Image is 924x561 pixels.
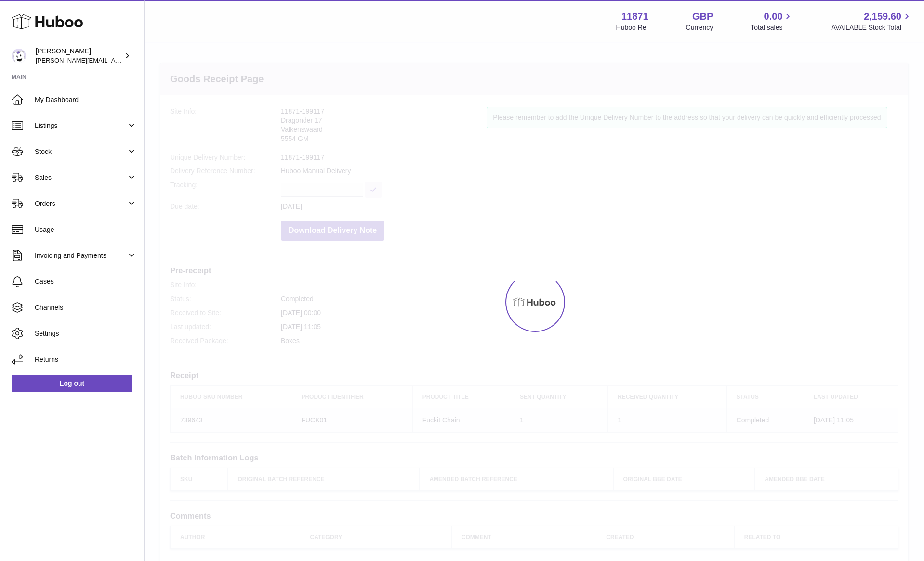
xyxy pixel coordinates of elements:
[36,47,122,65] div: [PERSON_NAME]
[864,10,901,23] span: 2,159.60
[35,355,137,364] span: Returns
[35,147,127,156] span: Stock
[35,251,127,260] span: Invoicing and Payments
[35,199,127,208] span: Orders
[36,56,193,64] span: [PERSON_NAME][EMAIL_ADDRESS][DOMAIN_NAME]
[35,121,127,130] span: Listings
[12,375,132,392] a: Log out
[751,23,793,32] span: Total sales
[751,10,793,32] a: 0.00 Total sales
[616,23,648,32] div: Huboo Ref
[621,10,648,23] strong: 11871
[831,10,912,32] a: 2,159.60 AVAILABLE Stock Total
[831,23,912,32] span: AVAILABLE Stock Total
[35,173,127,182] span: Sales
[35,95,137,104] span: My Dashboard
[35,225,137,234] span: Usage
[12,49,26,63] img: katie@hoopsandchains.com
[692,10,713,23] strong: GBP
[686,23,713,32] div: Currency
[764,10,783,23] span: 0.00
[35,303,137,312] span: Channels
[35,329,137,338] span: Settings
[35,277,137,286] span: Cases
